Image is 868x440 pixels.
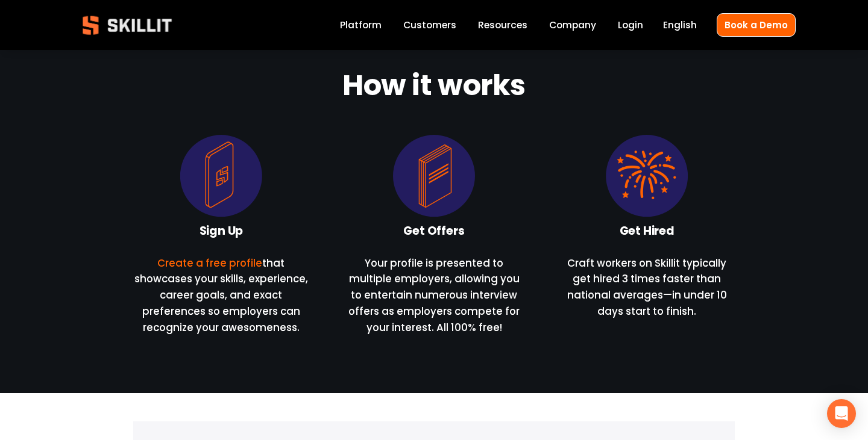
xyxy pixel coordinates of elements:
a: Book a Demo [717,13,796,37]
a: folder dropdown [478,17,527,33]
a: Customers [403,17,456,33]
a: Create a free profile [157,256,262,270]
p: Craft workers on Skillit typically get hired 3 times faster than national averages—in under 10 da... [559,255,735,320]
strong: Get Hired [620,222,675,242]
a: Company [549,17,596,33]
span: English [663,18,697,32]
div: language picker [663,17,697,33]
div: Open Intercom Messenger [827,399,856,428]
p: Your profile is presented to multiple employers, allowing you to entertain numerous interview off... [346,255,522,336]
a: Platform [340,17,382,33]
img: Skillit [72,7,182,43]
strong: How it works [342,63,525,113]
strong: Get Offers [403,222,464,242]
a: Login [618,17,643,33]
span: Resources [478,18,527,32]
p: that showcases your skills, experience, career goals, and exact preferences so employers can reco... [133,255,309,336]
strong: Sign Up [200,222,244,242]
